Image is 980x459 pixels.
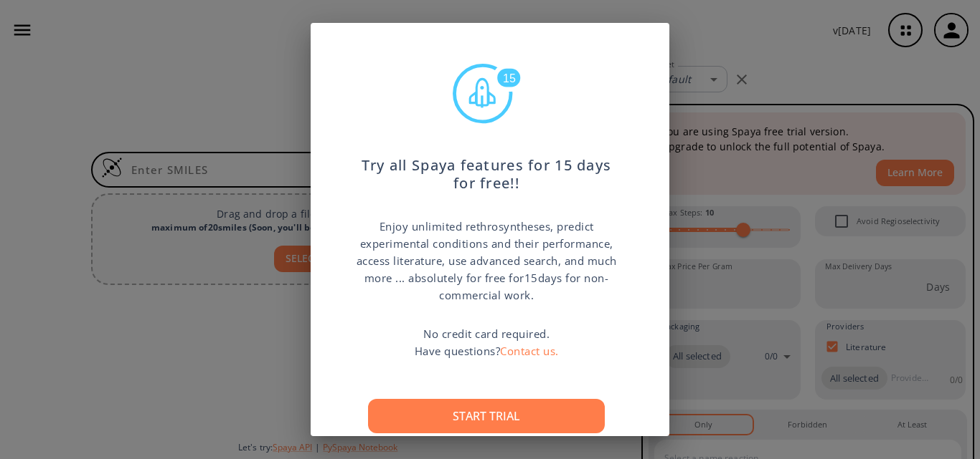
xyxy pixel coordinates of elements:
p: No credit card required. Have questions? [415,325,559,359]
a: Contact us. [500,344,559,358]
p: Enjoy unlimited rethrosyntheses, predict experimental conditions and their performance, access li... [354,218,619,304]
button: Start trial [368,399,605,433]
text: 15 [503,72,516,84]
p: Try all Spaya features for 15 days for free!! [354,142,619,193]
